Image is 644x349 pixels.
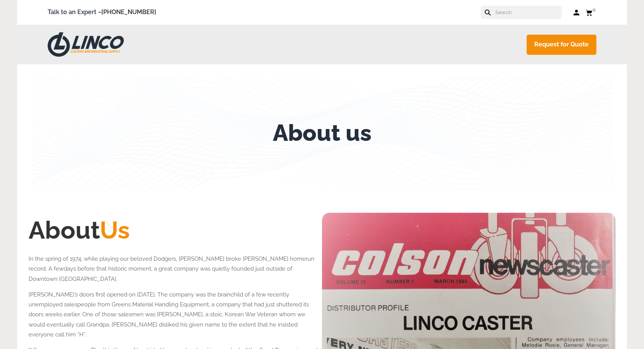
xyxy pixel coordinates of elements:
a: 0 [585,8,596,17]
input: Search [495,6,562,19]
a: Log in [573,9,580,16]
a: [PHONE_NUMBER] [101,8,156,16]
a: Request for Quote [527,35,596,55]
span: 0 [593,7,596,13]
span: Us [100,216,130,244]
h1: About us [273,120,372,146]
span: [PERSON_NAME]’s doors first opened on [DATE]. The company was the brainchild of a few recently un... [29,291,309,338]
span: In the spring of 1974, while playing our beloved Dodgers, [PERSON_NAME] broke [PERSON_NAME] homer... [29,255,314,282]
img: LINCO CASTERS & INDUSTRIAL SUPPLY [48,32,124,57]
span: About [29,216,130,244]
span: Talk to an Expert – [48,7,156,18]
